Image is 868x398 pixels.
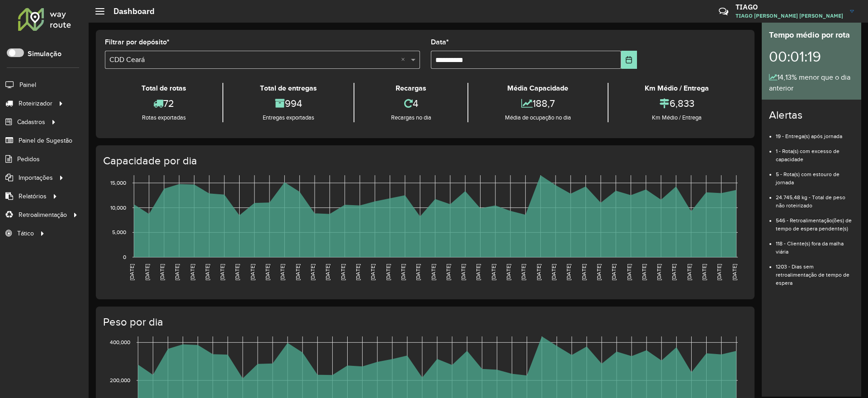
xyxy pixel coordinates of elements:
[471,94,605,113] div: 188,7
[19,192,47,201] span: Relatórios
[144,264,150,280] text: [DATE]
[460,264,466,280] text: [DATE]
[17,229,34,238] span: Tático
[686,264,692,280] text: [DATE]
[401,54,409,65] span: Clear all
[471,113,605,122] div: Média de ocupação no dia
[415,264,421,280] text: [DATE]
[107,113,220,122] div: Rotas exportadas
[776,125,854,140] li: 19 - Entrega(s) após jornada
[491,264,496,280] text: [DATE]
[357,83,465,94] div: Recargas
[226,94,351,113] div: 994
[17,154,40,164] span: Pedidos
[641,264,647,280] text: [DATE]
[19,173,53,182] span: Importações
[325,264,330,280] text: [DATE]
[445,264,451,280] text: [DATE]
[174,264,180,280] text: [DATE]
[107,94,220,113] div: 72
[19,136,72,145] span: Painel de Sugestão
[505,264,511,280] text: [DATE]
[104,6,155,16] h2: Dashboard
[219,264,225,280] text: [DATE]
[671,264,677,280] text: [DATE]
[123,254,126,260] text: 0
[110,377,130,383] text: 200,000
[28,48,61,59] label: Simulação
[471,83,605,94] div: Média Capacidade
[716,264,722,280] text: [DATE]
[596,264,602,280] text: [DATE]
[103,154,745,168] h4: Capacidade por dia
[621,51,637,69] button: Choose Date
[776,210,854,233] li: 546 - Retroalimentação(ões) de tempo de espera pendente(s)
[295,264,301,280] text: [DATE]
[769,29,854,41] div: Tempo médio por rota
[769,109,854,122] h4: Alertas
[19,80,36,90] span: Painel
[310,264,316,280] text: [DATE]
[581,264,587,280] text: [DATE]
[551,264,557,280] text: [DATE]
[431,37,449,48] label: Data
[731,264,737,280] text: [DATE]
[736,3,843,11] h3: TIAGO
[626,264,632,280] text: [DATE]
[19,210,67,220] span: Retroalimentação
[226,113,351,122] div: Entregas exportadas
[129,264,135,280] text: [DATE]
[19,99,52,108] span: Roteirizador
[355,264,361,280] text: [DATE]
[611,113,743,122] div: Km Médio / Entrega
[776,163,854,187] li: 5 - Rota(s) com estouro de jornada
[769,41,854,72] div: 00:01:19
[776,187,854,210] li: 24.745,48 kg - Total de peso não roteirizado
[110,339,130,345] text: 400,000
[611,264,617,280] text: [DATE]
[776,256,854,287] li: 1203 - Dias sem retroalimentação de tempo de espera
[159,264,165,280] text: [DATE]
[103,316,745,329] h4: Peso por dia
[566,264,571,280] text: [DATE]
[357,94,465,113] div: 4
[430,264,436,280] text: [DATE]
[536,264,542,280] text: [DATE]
[189,264,195,280] text: [DATE]
[701,264,707,280] text: [DATE]
[279,264,285,280] text: [DATE]
[110,180,126,186] text: 15,000
[226,83,351,94] div: Total de entregas
[17,117,45,127] span: Cadastros
[370,264,376,280] text: [DATE]
[105,37,170,48] label: Filtrar por depósito
[611,94,743,113] div: 6,833
[264,264,270,280] text: [DATE]
[714,2,733,21] a: Contato Rápido
[776,233,854,256] li: 118 - Cliente(s) fora da malha viária
[400,264,406,280] text: [DATE]
[110,205,126,211] text: 10,000
[475,264,481,280] text: [DATE]
[656,264,662,280] text: [DATE]
[611,83,743,94] div: Km Médio / Entrega
[769,72,854,94] div: 14,13% menor que o dia anterior
[107,83,220,94] div: Total de rotas
[357,113,465,122] div: Recargas no dia
[520,264,526,280] text: [DATE]
[250,264,255,280] text: [DATE]
[204,264,210,280] text: [DATE]
[736,12,843,20] span: TIAGO [PERSON_NAME] [PERSON_NAME]
[340,264,346,280] text: [DATE]
[776,140,854,163] li: 1 - Rota(s) com excesso de capacidade
[112,229,126,235] text: 5,000
[234,264,240,280] text: [DATE]
[385,264,391,280] text: [DATE]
